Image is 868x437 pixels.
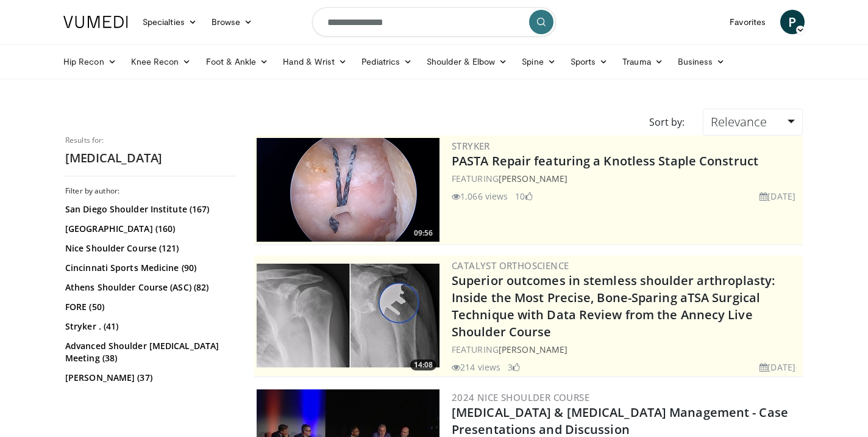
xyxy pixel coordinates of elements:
[722,10,773,34] a: Favorites
[563,49,616,74] a: Sports
[703,109,803,135] a: Relevance
[410,359,436,370] span: 14:08
[671,49,733,74] a: Business
[452,153,758,169] a: PASTA Repair featuring a Knotless Staple Construct
[65,150,236,166] h2: [MEDICAL_DATA]
[257,264,439,367] a: 14:08
[452,172,800,185] div: FEATURING
[257,138,439,242] a: 09:56
[452,272,775,340] a: Superior outcomes in stemless shoulder arthroplasty: Inside the Most Precise, Bone-Sparing aTSA S...
[452,140,490,152] a: Stryker
[419,49,514,74] a: Shoulder & Elbow
[452,391,589,403] a: 2024 Nice Shoulder Course
[56,49,124,74] a: Hip Recon
[65,301,233,313] a: FORE (50)
[65,281,233,294] a: Athens Shoulder Course (ASC) (82)
[65,135,236,145] p: Results for:
[199,49,276,74] a: Foot & Ankle
[499,344,567,355] a: [PERSON_NAME]
[711,114,767,130] span: Relevance
[65,340,233,364] a: Advanced Shoulder [MEDICAL_DATA] Meeting (38)
[204,10,260,34] a: Browse
[65,372,233,384] a: [PERSON_NAME] (37)
[63,16,128,28] img: VuMedi Logo
[640,109,694,135] div: Sort by:
[65,203,233,215] a: San Diego Shoulder Institute (167)
[354,49,419,74] a: Pediatrics
[452,343,800,356] div: FEATURING
[312,7,556,37] input: Search topics, interventions
[515,190,532,203] li: 10
[452,361,500,374] li: 214 views
[780,10,805,34] a: P
[135,10,204,34] a: Specialties
[514,49,563,74] a: Spine
[65,242,233,255] a: Nice Shoulder Course (121)
[65,320,233,333] a: Stryker . (41)
[508,361,520,374] li: 3
[452,190,508,203] li: 1,066 views
[65,186,236,196] h3: Filter by author:
[759,361,795,374] li: [DATE]
[759,190,795,203] li: [DATE]
[499,173,567,184] a: [PERSON_NAME]
[257,138,439,242] img: 84acc7eb-cb93-455a-a344-5c35427a46c1.png.300x170_q85_crop-smart_upscale.png
[65,262,233,274] a: Cincinnati Sports Medicine (90)
[65,223,233,235] a: [GEOGRAPHIC_DATA] (160)
[452,259,569,272] a: Catalyst OrthoScience
[276,49,354,74] a: Hand & Wrist
[410,228,436,239] span: 09:56
[124,49,199,74] a: Knee Recon
[257,264,439,367] img: 9f15458b-d013-4cfd-976d-a83a3859932f.300x170_q85_crop-smart_upscale.jpg
[615,49,671,74] a: Trauma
